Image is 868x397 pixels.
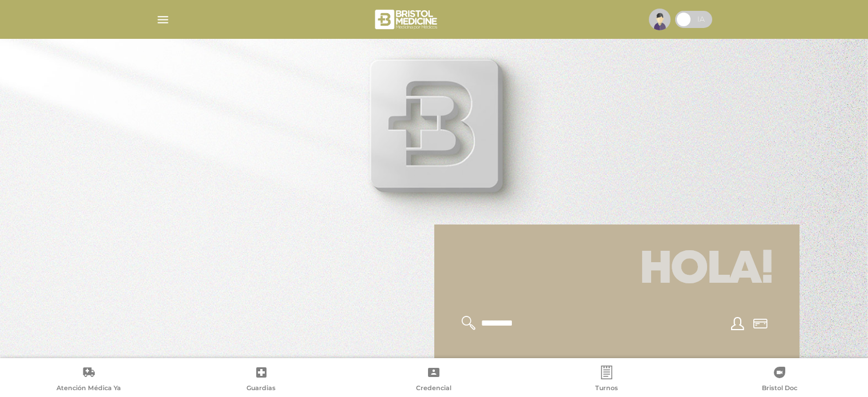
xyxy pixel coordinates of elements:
span: Turnos [595,384,618,394]
a: Bristol Doc [693,366,866,395]
img: bristol-medicine-blanco.png [373,6,441,33]
img: Cober_menu-lines-white.svg [156,13,170,27]
a: Turnos [520,366,693,395]
span: Credencial [416,384,451,394]
span: Guardias [247,384,276,394]
span: Bristol Doc [762,384,797,394]
span: Atención Médica Ya [56,384,121,394]
a: Credencial [348,366,520,395]
a: Guardias [175,366,348,395]
h1: Hola! [448,238,786,302]
img: profile-placeholder.svg [649,9,671,30]
a: Atención Médica Ya [2,366,175,395]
